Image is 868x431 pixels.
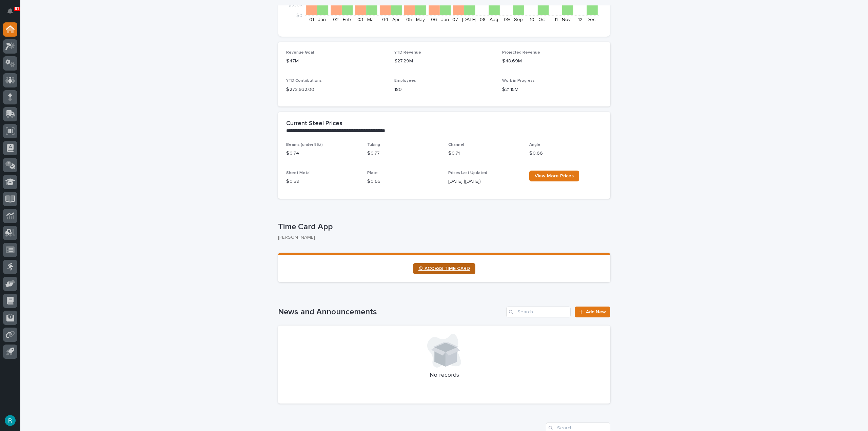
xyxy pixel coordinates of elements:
[309,17,326,22] text: 01 - Jan
[394,86,494,93] p: 180
[286,51,314,55] span: Revenue Goal
[529,150,602,157] p: $ 0.66
[502,58,602,65] p: $48.69M
[286,120,342,128] h2: Current Steel Prices
[448,150,521,157] p: $ 0.71
[278,222,608,232] p: Time Card App
[367,150,440,157] p: $ 0.77
[286,171,311,175] span: Sheet Metal
[394,79,416,83] span: Employees
[575,307,610,317] a: Add New
[278,307,504,317] h1: News and Announcements
[394,51,421,55] span: YTD Revenue
[530,17,546,22] text: 10 - Oct
[554,17,571,22] text: 11 - Nov
[3,4,17,18] button: Notifications
[286,143,323,147] span: Beams (under 55#)
[448,143,464,147] span: Channel
[288,2,302,7] tspan: $550K
[286,86,386,93] p: $ 272,932.00
[529,171,579,181] a: View More Prices
[382,17,400,22] text: 04 - Apr
[15,6,19,11] p: 61
[286,150,359,157] p: $ 0.74
[480,17,498,22] text: 08 - Aug
[506,307,571,317] input: Search
[418,266,470,271] span: ⏲ ACCESS TIME CARD
[367,143,380,147] span: Tubing
[586,310,606,314] span: Add New
[286,58,386,65] p: $47M
[3,413,17,428] button: users-avatar
[578,17,595,22] text: 12 - Dec
[367,171,378,175] span: Plate
[413,263,475,274] a: ⏲ ACCESS TIME CARD
[8,8,17,19] div: Notifications61
[504,17,523,22] text: 09 - Sep
[502,79,535,83] span: Work in Progress
[502,86,602,93] p: $21.15M
[286,372,602,379] p: No records
[535,174,574,178] span: View More Prices
[278,235,605,240] p: [PERSON_NAME]
[502,51,540,55] span: Projected Revenue
[367,178,440,185] p: $ 0.65
[448,178,521,185] p: [DATE] ([DATE])
[394,58,494,65] p: $27.29M
[357,17,375,22] text: 03 - Mar
[296,13,302,18] tspan: $0
[286,79,322,83] span: YTD Contributions
[448,171,487,175] span: Prices Last Updated
[406,17,425,22] text: 05 - May
[529,143,540,147] span: Angle
[431,17,449,22] text: 06 - Jun
[286,178,359,185] p: $ 0.59
[333,17,351,22] text: 02 - Feb
[452,17,476,22] text: 07 - [DATE]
